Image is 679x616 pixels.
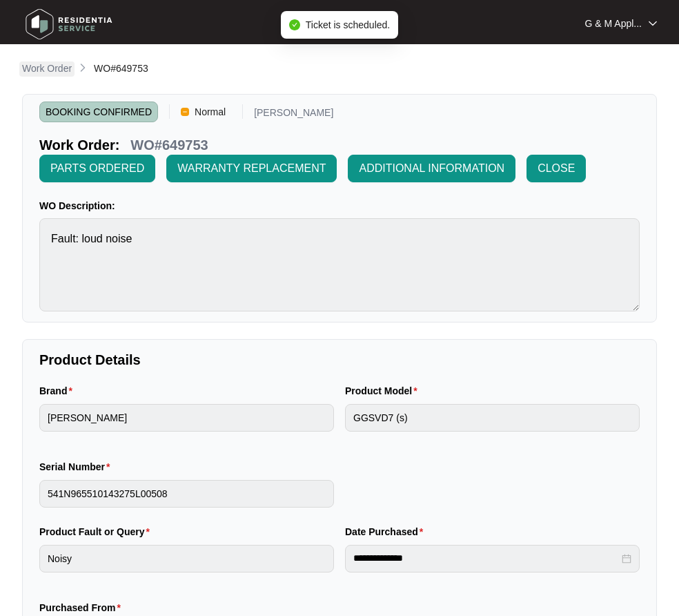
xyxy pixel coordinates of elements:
[527,155,586,182] button: CLOSE
[130,135,208,155] p: WO#649753
[39,545,334,572] input: Product Fault or Query
[22,61,72,75] p: Work Order
[39,460,115,474] label: Serial Number
[39,199,640,213] p: WO Description:
[289,19,300,30] span: check-circle
[254,108,333,122] p: [PERSON_NAME]
[345,404,640,432] input: Product Model
[538,160,575,177] span: CLOSE
[39,480,334,508] input: Serial Number
[181,108,189,116] img: Vercel Logo
[189,102,231,122] span: Normal
[177,160,326,177] span: WARRANTY REPLACEMENT
[39,218,640,311] textarea: Fault: loud noise
[39,384,78,398] label: Brand
[77,62,88,73] img: chevron-right
[39,135,119,155] p: Work Order:
[19,61,75,77] a: Work Order
[39,601,126,615] label: Purchased From
[39,404,334,432] input: Brand
[39,525,155,539] label: Product Fault or Query
[359,160,504,177] span: ADDITIONAL INFORMATION
[50,160,144,177] span: PARTS ORDERED
[345,525,429,539] label: Date Purchased
[94,63,148,74] span: WO#649753
[39,102,158,122] span: BOOKING CONFIRMED
[39,155,155,182] button: PARTS ORDERED
[345,384,423,398] label: Product Model
[166,155,337,182] button: WARRANTY REPLACEMENT
[585,17,642,30] p: G & M Appl...
[353,551,619,566] input: Date Purchased
[348,155,515,182] button: ADDITIONAL INFORMATION
[649,20,657,27] img: dropdown arrow
[306,19,390,30] span: Ticket is scheduled.
[39,350,640,369] p: Product Details
[21,3,117,45] img: residentia service logo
